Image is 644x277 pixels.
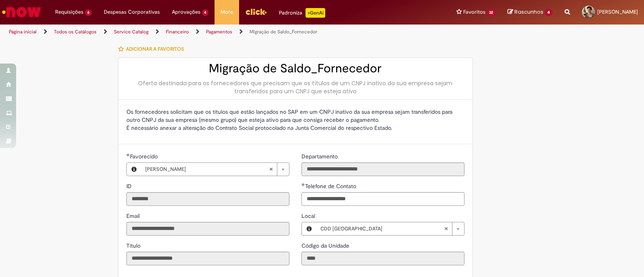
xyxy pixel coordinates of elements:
[301,212,317,220] span: Local
[302,222,316,235] button: Local, Visualizar este registro CDD Brasília
[545,9,553,16] span: 4
[126,153,130,156] span: Obrigatório Preenchido
[166,29,189,35] a: Financeiro
[141,163,289,176] a: [PERSON_NAME]Limpar campo Favorecido
[55,8,83,16] span: Requisições
[301,162,464,176] input: Departamento
[126,46,184,52] span: Adicionar a Favoritos
[250,29,317,35] a: Migração de Saldo_Fornecedor
[206,29,232,35] a: Pagamentos
[126,182,133,190] label: Somente leitura - ID
[130,153,159,160] span: Necessários - Favorecido
[320,222,444,235] span: CDD [GEOGRAPHIC_DATA]
[118,41,188,57] button: Adicionar a Favoritos
[301,152,339,160] label: Somente leitura - Departamento
[301,242,351,249] span: Somente leitura - Código da Unidade
[305,183,358,190] span: Telefone de Contato
[126,183,133,190] span: Somente leitura - ID
[126,212,141,220] span: Somente leitura - Email
[440,222,452,235] abbr: Limpar campo Local
[127,163,141,176] button: Favorecido, Visualizar este registro Maria Fernanda Brandao Vinholis
[301,183,305,186] span: Obrigatório Preenchido
[126,242,142,249] span: Somente leitura - Título
[54,29,97,35] a: Todos os Catálogos
[126,242,142,250] label: Somente leitura - Título
[114,29,149,35] a: Service Catalog
[85,9,92,16] span: 6
[265,163,277,176] abbr: Limpar campo Favorecido
[126,212,141,220] label: Somente leitura - Email
[126,192,289,206] input: ID
[301,153,339,160] span: Somente leitura - Departamento
[597,8,638,15] span: [PERSON_NAME]
[463,8,485,16] span: Favoritos
[126,252,289,265] input: Título
[508,8,553,16] a: Rascunhos
[301,252,464,265] input: Código da Unidade
[1,4,42,20] img: ServiceNow
[126,79,464,95] div: Oferta destinada para os fornecedores que precisam que os títulos de um CNPJ inativo da sua empre...
[126,222,289,236] input: Email
[6,25,423,39] ul: Trilhas de página
[126,62,464,75] h2: Migração de Saldo_Fornecedor
[514,8,543,16] span: Rascunhos
[104,8,160,16] span: Despesas Corporativas
[316,222,464,235] a: CDD [GEOGRAPHIC_DATA]Limpar campo Local
[301,192,464,206] input: Telefone de Contato
[9,29,37,35] a: Página inicial
[245,6,267,18] img: click_logo_yellow_360x200.png
[305,8,325,18] p: +GenAi
[172,8,200,16] span: Aprovações
[487,9,496,16] span: 32
[279,8,325,18] div: Padroniza
[202,9,209,16] span: 4
[221,8,233,16] span: More
[126,108,464,132] p: Os fornecedores solicitam que os títulos que estão lançados no SAP em um CNPJ inativo da sua empr...
[301,242,351,250] label: Somente leitura - Código da Unidade
[145,163,269,176] span: [PERSON_NAME]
